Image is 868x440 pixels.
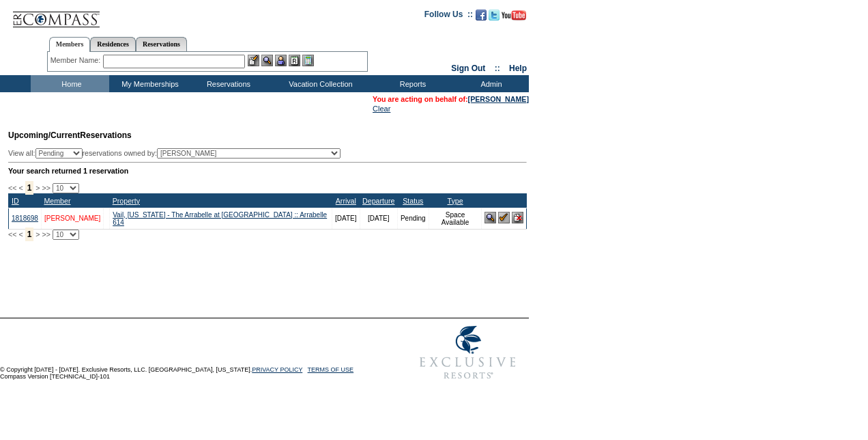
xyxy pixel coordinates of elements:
td: Admin [450,75,529,92]
td: Home [31,75,109,92]
a: Members [49,37,91,52]
img: Cancel Reservation [512,212,523,223]
img: View [261,55,273,66]
span: > [35,184,40,192]
a: ID [12,197,19,205]
a: Help [509,64,527,73]
a: [PERSON_NAME] [44,215,100,222]
img: Reservations [289,55,300,66]
td: [DATE] [332,208,360,229]
a: [PERSON_NAME] [468,95,529,103]
img: b_calculator.gif [302,55,314,66]
span: < [18,184,23,192]
span: You are acting on behalf of: [373,95,529,103]
td: Pending [397,208,429,229]
span: > [35,230,40,238]
td: Vacation Collection [266,75,372,92]
td: Reservations [188,75,266,92]
a: Type [447,197,463,205]
td: [DATE] [360,208,397,229]
div: Your search returned 1 reservation [8,167,527,175]
span: < [18,230,23,238]
a: 1818698 [12,215,38,222]
a: Subscribe to our YouTube Channel [502,14,526,22]
div: View all: reservations owned by: [8,148,347,159]
img: View Reservation [484,212,496,223]
span: 1 [25,228,34,241]
a: Vail, [US_STATE] - The Arrabelle at [GEOGRAPHIC_DATA] :: Arrabelle 614 [113,211,327,226]
a: Follow us on Twitter [489,14,500,22]
span: :: [495,64,500,73]
a: Arrival [336,197,356,205]
a: Status [403,197,423,205]
td: Follow Us :: [424,8,473,25]
td: Reports [372,75,450,92]
a: Become our fan on Facebook [476,14,487,22]
a: Sign Out [451,64,485,73]
img: Exclusive Resorts [407,318,529,387]
span: >> [42,230,50,238]
a: PRIVACY POLICY [252,366,302,373]
td: Space Available [429,208,482,229]
span: << [8,184,16,192]
span: >> [42,184,50,192]
a: TERMS OF USE [308,366,354,373]
img: Follow us on Twitter [489,10,500,20]
img: Impersonate [275,55,287,66]
a: Clear [373,105,390,113]
span: Reservations [8,130,132,140]
a: Departure [362,197,394,205]
span: 1 [25,181,34,195]
img: Become our fan on Facebook [476,10,487,20]
div: Member Name: [50,55,103,66]
a: Residences [90,37,136,51]
span: Upcoming/Current [8,130,80,140]
span: << [8,230,16,238]
img: Confirm Reservation [498,212,510,223]
a: Property [113,197,140,205]
a: Member [44,197,70,205]
img: b_edit.gif [248,55,259,66]
img: Subscribe to our YouTube Channel [502,10,526,20]
td: My Memberships [109,75,188,92]
a: Reservations [136,37,187,51]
